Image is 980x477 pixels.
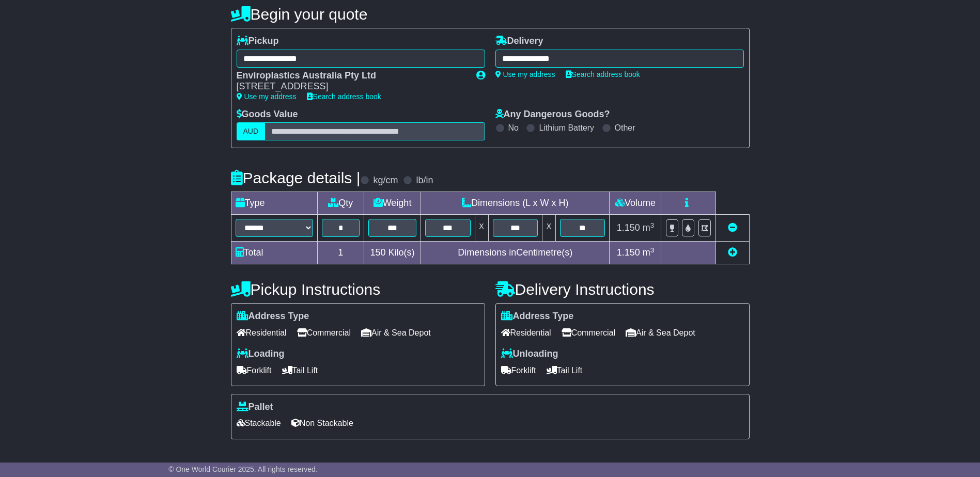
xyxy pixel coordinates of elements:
[237,348,285,360] label: Loading
[297,325,351,341] span: Commercial
[617,247,640,258] span: 1.150
[231,6,750,23] h4: Begin your quote
[231,281,485,298] h4: Pickup Instructions
[475,215,488,242] td: x
[547,362,583,378] span: Tail Lift
[495,109,610,120] label: Any Dangerous Goods?
[237,92,297,101] a: Use my address
[615,123,635,133] label: Other
[373,175,398,186] label: kg/cm
[237,415,281,431] span: Stackable
[237,36,279,47] label: Pickup
[291,415,353,431] span: Non Stackable
[237,81,466,92] div: [STREET_ADDRESS]
[317,242,364,264] td: 1
[626,325,695,341] span: Air & Sea Depot
[307,92,381,101] a: Search address book
[237,311,309,322] label: Address Type
[501,348,558,360] label: Unloading
[168,465,318,473] span: © One World Courier 2025. All rights reserved.
[501,362,536,378] span: Forklift
[237,122,266,140] label: AUD
[643,247,655,258] span: m
[650,246,655,254] sup: 3
[617,222,640,233] span: 1.150
[421,192,610,215] td: Dimensions (L x W x H)
[237,402,273,413] label: Pallet
[237,70,466,82] div: Enviroplastics Australia Pty Ltd
[501,311,574,322] label: Address Type
[364,242,421,264] td: Kilo(s)
[542,215,555,242] td: x
[231,169,361,186] h4: Package details |
[495,281,750,298] h4: Delivery Instructions
[643,222,655,233] span: m
[562,325,615,341] span: Commercial
[361,325,431,341] span: Air & Sea Depot
[416,175,433,186] label: lb/in
[231,242,317,264] td: Total
[495,36,543,47] label: Delivery
[501,325,551,341] span: Residential
[539,123,594,133] label: Lithium Battery
[508,123,519,133] label: No
[421,242,610,264] td: Dimensions in Centimetre(s)
[728,222,737,233] a: Remove this item
[610,192,661,215] td: Volume
[370,247,386,258] span: 150
[237,325,287,341] span: Residential
[566,70,640,78] a: Search address book
[650,221,655,229] sup: 3
[237,362,272,378] span: Forklift
[495,70,555,78] a: Use my address
[231,192,317,215] td: Type
[237,109,298,120] label: Goods Value
[728,247,737,258] a: Add new item
[282,362,318,378] span: Tail Lift
[364,192,421,215] td: Weight
[317,192,364,215] td: Qty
